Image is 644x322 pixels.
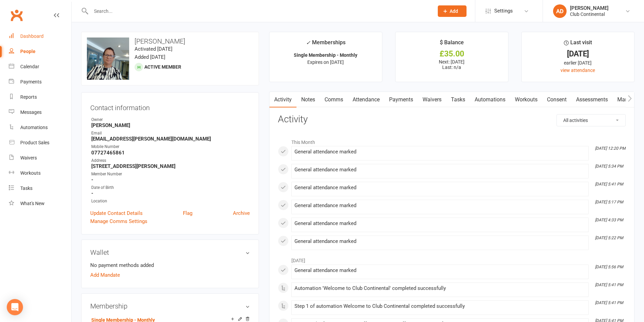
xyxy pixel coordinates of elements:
[91,144,250,150] div: Mobile Number
[595,265,623,269] i: [DATE] 5:56 PM
[91,190,250,196] strong: -
[418,92,446,107] a: Waivers
[510,92,542,107] a: Workouts
[528,50,628,57] div: [DATE]
[20,140,49,145] div: Product Sales
[9,150,71,166] a: Waivers
[278,253,626,264] li: [DATE]
[135,54,165,60] time: Added [DATE]
[20,125,48,130] div: Automations
[233,209,250,217] a: Archive
[320,92,348,107] a: Comms
[294,268,586,273] div: General attendance marked
[294,303,586,309] div: Step 1 of automation Welcome to Club Continental completed successfully
[294,203,586,208] div: General attendance marked
[307,59,344,65] span: Expires on [DATE]
[9,74,71,90] a: Payments
[294,52,357,58] strong: Single Membership - Monthly
[87,38,129,80] img: image1753460911.png
[269,92,296,107] a: Activity
[438,5,467,17] button: Add
[90,302,250,310] h3: Membership
[91,136,250,142] strong: [EMAIL_ADDRESS][PERSON_NAME][DOMAIN_NAME]
[595,146,625,151] i: [DATE] 12:20 PM
[450,8,458,14] span: Add
[91,198,250,204] div: Location
[402,50,502,57] div: £35.00
[560,68,595,73] a: view attendance
[542,92,571,107] a: Consent
[9,135,71,150] a: Product Sales
[294,239,586,244] div: General attendance marked
[20,201,45,206] div: What's New
[595,200,623,204] i: [DATE] 5:17 PM
[20,79,42,84] div: Payments
[91,157,250,164] div: Address
[20,94,37,100] div: Reports
[20,33,44,39] div: Dashboard
[144,64,181,70] span: Active member
[595,164,623,169] i: [DATE] 5:34 PM
[564,38,592,50] div: Last visit
[7,299,23,315] div: Open Intercom Messenger
[294,167,586,173] div: General attendance marked
[306,40,310,46] i: ✓
[91,130,250,137] div: Email
[9,59,71,74] a: Calendar
[294,286,586,291] div: Automation 'Welcome to Club Continental' completed successfully
[306,38,345,51] div: Memberships
[294,221,586,226] div: General attendance marked
[90,209,143,217] a: Update Contact Details
[528,59,628,67] div: earlier [DATE]
[90,249,250,256] h3: Wallet
[91,117,250,123] div: Owner
[278,114,626,125] h3: Activity
[183,209,192,217] a: Flag
[570,11,609,17] div: Club Continental
[91,122,250,128] strong: [PERSON_NAME]
[90,261,250,269] li: No payment methods added
[91,184,250,191] div: Date of Birth
[296,92,320,107] a: Notes
[595,218,623,222] i: [DATE] 4:33 PM
[9,44,71,59] a: People
[595,182,623,187] i: [DATE] 5:41 PM
[90,217,147,225] a: Manage Comms Settings
[348,92,384,107] a: Attendance
[571,92,613,107] a: Assessments
[20,49,35,54] div: People
[595,282,623,287] i: [DATE] 5:41 PM
[9,105,71,120] a: Messages
[494,3,513,19] span: Settings
[9,90,71,105] a: Reports
[90,101,250,112] h3: Contact information
[9,196,71,211] a: What's New
[440,38,464,50] div: $ Balance
[9,29,71,44] a: Dashboard
[384,92,418,107] a: Payments
[91,171,250,177] div: Member Number
[8,7,25,24] a: Clubworx
[9,166,71,181] a: Workouts
[20,64,39,69] div: Calendar
[446,92,470,107] a: Tasks
[135,46,172,52] time: Activated [DATE]
[595,300,623,305] i: [DATE] 5:41 PM
[20,185,32,191] div: Tasks
[9,181,71,196] a: Tasks
[294,149,586,155] div: General attendance marked
[20,155,37,160] div: Waivers
[20,109,42,115] div: Messages
[91,163,250,169] strong: [STREET_ADDRESS][PERSON_NAME]
[91,177,250,183] strong: -
[595,236,623,240] i: [DATE] 5:22 PM
[278,135,626,146] li: This Month
[294,185,586,191] div: General attendance marked
[470,92,510,107] a: Automations
[89,6,429,16] input: Search...
[90,271,120,279] a: Add Mandate
[570,5,609,11] div: [PERSON_NAME]
[87,38,253,45] h3: [PERSON_NAME]
[402,59,502,70] p: Next: [DATE] Last: n/a
[91,150,250,156] strong: 07727465861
